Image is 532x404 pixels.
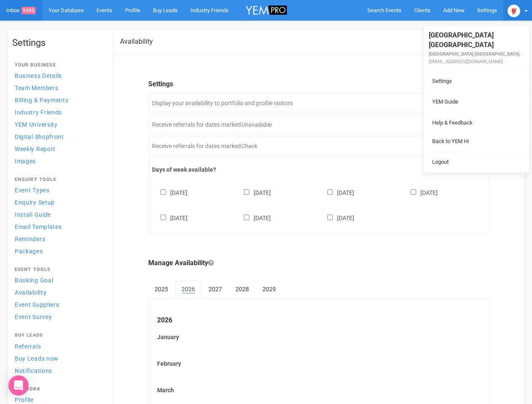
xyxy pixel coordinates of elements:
input: [DATE] [327,189,333,195]
a: YEM University [12,119,105,130]
em: Unavailable [241,121,271,128]
h2: Availability [120,38,153,45]
label: [DATE] [235,188,271,197]
span: Notifications [15,367,52,374]
h4: Network [15,387,102,392]
span: 9496 [21,7,36,14]
span: Team Members [15,85,58,91]
label: [DATE] [402,188,438,197]
label: [DATE] [319,188,354,197]
span: Digital Shopfront [15,133,64,140]
a: Install Guide [12,209,105,220]
input: [DATE] [244,189,249,195]
input: [DATE] [160,215,166,220]
a: Settings [426,73,527,90]
a: Buy Leads now [12,353,105,364]
em: Check [241,143,257,149]
span: Weekly Report [15,146,56,152]
a: 2029 [256,281,282,298]
div: Receive referrals for dates marked [148,136,489,155]
h4: Buy Leads [15,333,102,338]
span: Event Suppliers [15,301,59,308]
span: Event Types [15,187,50,194]
span: Reminders [15,236,45,242]
label: [DATE] [235,213,271,222]
a: Email Templates [12,221,105,232]
a: Business Details [12,70,105,81]
span: Add New [443,7,465,13]
a: Team Members [12,82,105,93]
small: [EMAIL_ADDRESS][DOMAIN_NAME] [429,59,503,64]
legend: Settings [148,80,489,89]
a: Images [12,155,105,167]
span: YEM University [15,121,58,128]
a: 2026 [175,281,201,298]
span: Business Details [15,72,62,79]
a: Event Types [12,184,105,196]
a: Digital Shopfront [12,131,105,142]
label: February [157,359,481,368]
span: Event Survey [15,314,52,320]
span: Search Events [367,7,401,13]
span: Booking Goal [15,277,53,284]
span: Email Templates [15,223,62,230]
a: 2027 [202,281,228,298]
a: Logout [426,154,527,170]
a: Event Suppliers [12,299,105,310]
a: Weekly Report [12,143,105,154]
a: Enquiry Setup [12,197,105,208]
label: March [157,386,481,394]
a: 2028 [229,281,255,298]
input: [DATE] [160,189,166,195]
a: Event Survey [12,311,105,322]
legend: 2026 [157,316,481,325]
span: Billing & Payments [15,97,69,104]
a: Back to YEM Hi [426,133,527,150]
h4: Enquiry Tools [15,177,102,182]
a: Help & Feedback [426,115,527,131]
a: Referrals [12,340,105,352]
input: [DATE] [411,189,416,195]
label: [DATE] [152,213,187,222]
a: Packages [12,245,105,257]
h4: Your Business [15,63,102,68]
h4: Event Tools [15,267,102,272]
a: Notifications [12,365,105,376]
label: Days of week available? [152,165,486,174]
small: [GEOGRAPHIC_DATA] [GEOGRAPHIC_DATA]. [429,51,521,57]
a: YEM Guide [426,94,527,110]
span: Clients [414,7,430,13]
span: Availability [15,289,46,296]
label: January [157,333,481,341]
span: Install Guide [15,211,51,218]
div: Open Intercom Messenger [8,375,29,396]
a: Billing & Payments [12,94,105,106]
input: [DATE] [327,215,333,220]
span: Enquiry Setup [15,199,55,206]
label: [DATE] [319,213,354,222]
span: Packages [15,248,43,255]
input: [DATE] [244,215,249,220]
a: Availability [12,287,105,298]
label: [DATE] [152,188,187,197]
legend: Manage Availability [148,258,489,268]
a: 2025 [148,281,174,298]
div: Receive referrals for dates marked [148,114,489,134]
span: [GEOGRAPHIC_DATA] [GEOGRAPHIC_DATA] [429,31,494,49]
a: Industry Friends [12,106,105,118]
a: Booking Goal [12,274,105,286]
img: open-uri20250107-2-1pbi2ie [508,5,520,17]
div: Display your availability to portfolio and profile visitors [148,93,489,112]
a: Reminders [12,233,105,245]
h1: Settings [12,38,105,48]
span: Images [15,158,36,165]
